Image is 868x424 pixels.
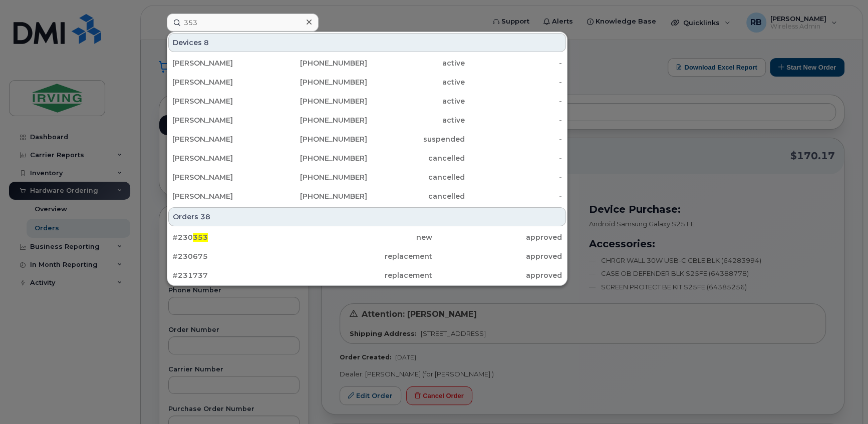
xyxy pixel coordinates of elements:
[168,73,566,91] a: [PERSON_NAME][PHONE_NUMBER]active-
[465,191,562,201] div: -
[168,111,566,129] a: [PERSON_NAME][PHONE_NUMBER]active-
[270,153,368,163] div: [PHONE_NUMBER]
[270,172,368,182] div: [PHONE_NUMBER]
[172,153,270,163] div: [PERSON_NAME]
[270,134,368,144] div: [PHONE_NUMBER]
[168,92,566,110] a: [PERSON_NAME][PHONE_NUMBER]active-
[432,232,562,242] div: approved
[367,172,465,182] div: cancelled
[465,58,562,68] div: -
[168,228,566,246] a: #230353newapproved
[172,191,270,201] div: [PERSON_NAME]
[270,115,368,125] div: [PHONE_NUMBER]
[168,33,566,52] div: Devices
[172,232,302,242] div: #230
[172,134,270,144] div: [PERSON_NAME]
[367,58,465,68] div: active
[367,77,465,87] div: active
[172,270,302,280] div: #231737
[172,251,302,261] div: #230675
[168,247,566,265] a: #230675replacementapproved
[193,233,208,242] span: 353
[302,251,432,261] div: replacement
[168,187,566,205] a: [PERSON_NAME][PHONE_NUMBER]cancelled-
[270,191,368,201] div: [PHONE_NUMBER]
[367,115,465,125] div: active
[172,96,270,106] div: [PERSON_NAME]
[172,172,270,182] div: [PERSON_NAME]
[168,207,566,226] div: Orders
[367,191,465,201] div: cancelled
[172,77,270,87] div: [PERSON_NAME]
[168,54,566,72] a: [PERSON_NAME][PHONE_NUMBER]active-
[200,212,210,222] span: 38
[302,232,432,242] div: new
[168,266,566,284] a: #231737replacementapproved
[432,270,562,280] div: approved
[168,130,566,148] a: [PERSON_NAME][PHONE_NUMBER]suspended-
[465,96,562,106] div: -
[465,153,562,163] div: -
[270,58,368,68] div: [PHONE_NUMBER]
[168,149,566,167] a: [PERSON_NAME][PHONE_NUMBER]cancelled-
[432,251,562,261] div: approved
[367,134,465,144] div: suspended
[270,96,368,106] div: [PHONE_NUMBER]
[367,96,465,106] div: active
[465,134,562,144] div: -
[302,270,432,280] div: replacement
[172,58,270,68] div: [PERSON_NAME]
[204,38,209,48] span: 8
[465,77,562,87] div: -
[172,115,270,125] div: [PERSON_NAME]
[465,172,562,182] div: -
[465,115,562,125] div: -
[270,77,368,87] div: [PHONE_NUMBER]
[367,153,465,163] div: cancelled
[168,168,566,186] a: [PERSON_NAME][PHONE_NUMBER]cancelled-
